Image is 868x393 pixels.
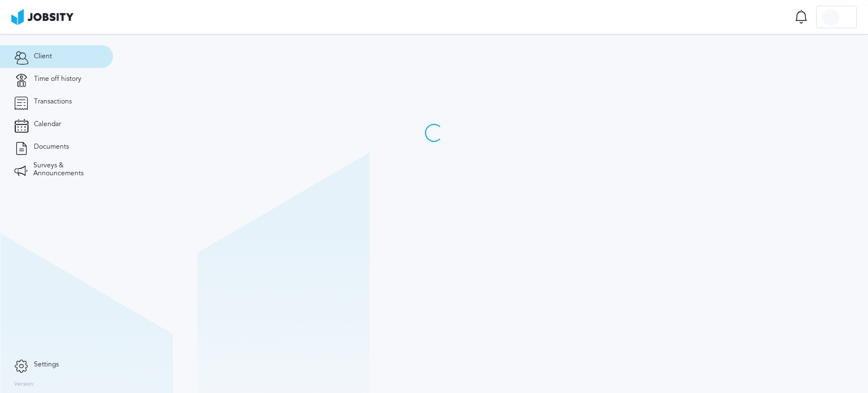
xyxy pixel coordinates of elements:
span: Time off history [34,75,81,83]
span: Transactions [34,98,72,106]
span: Client [34,53,52,61]
span: Surveys & Announcements [33,162,99,178]
span: Settings [34,361,59,369]
span: Documents [34,143,69,151]
span: Calendar [34,120,61,128]
label: Version: [14,381,35,388]
img: ab4bad089aa723f57921c736e9817d99.png [11,9,73,25]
